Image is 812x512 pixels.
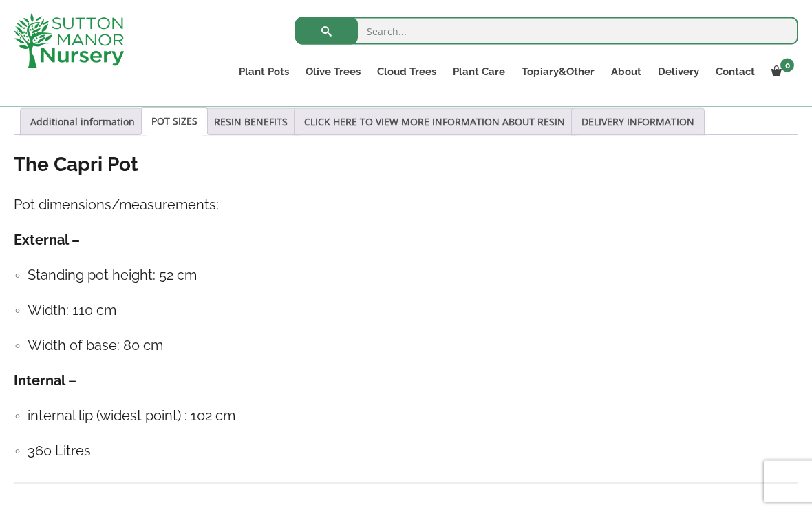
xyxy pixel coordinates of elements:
a: Additional information [30,109,135,135]
a: Contact [707,62,763,81]
a: RESIN BENEFITS [214,109,288,135]
a: 0 [763,62,798,81]
h4: Width of base: 80 cm [28,335,798,356]
strong: External – [14,232,80,248]
h4: Width: 110 cm [28,300,798,321]
img: logo [14,14,124,68]
span: 0 [780,59,794,72]
a: Topiary&Other [513,62,603,81]
a: Delivery [650,62,707,81]
input: Search... [295,17,798,45]
a: Olive Trees [297,62,369,81]
strong: Internal – [14,372,76,389]
h4: Standing pot height: 52 cm [28,265,798,286]
a: Plant Pots [231,62,297,81]
a: POT SIZES [151,109,197,135]
a: CLICK HERE TO VIEW MORE INFORMATION ABOUT RESIN [304,109,565,135]
h4: 360 Litres [28,440,798,462]
h4: internal lip (widest point) : 102 cm [28,405,798,427]
a: About [603,62,650,81]
a: Cloud Trees [369,62,445,81]
h4: Pot dimensions/measurements: [14,194,798,216]
a: DELIVERY INFORMATION [581,109,694,135]
a: Plant Care [445,62,513,81]
strong: The Capri Pot [14,153,138,176]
